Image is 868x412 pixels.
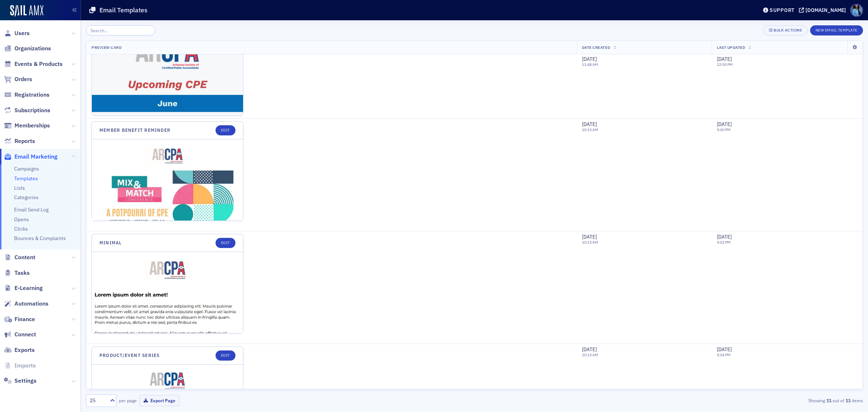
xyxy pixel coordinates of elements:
[4,106,50,114] a: Subscriptions
[4,377,37,385] a: Settings
[774,28,802,32] div: Bulk Actions
[717,127,731,132] time: 5:00 PM
[14,269,30,277] span: Tasks
[582,56,597,62] span: [DATE]
[14,346,35,354] span: Exports
[4,315,35,323] a: Finance
[844,397,852,404] strong: 11
[4,362,36,370] a: Imports
[717,121,732,127] span: [DATE]
[14,253,35,261] span: Content
[14,45,51,52] span: Organizations
[717,62,733,67] time: 12:55 PM
[14,137,35,145] span: Reports
[86,25,155,35] input: Search…
[14,75,32,83] span: Orders
[4,29,30,37] a: Users
[810,25,863,35] button: New Email Template
[582,234,597,240] span: [DATE]
[10,5,43,17] img: SailAMX
[216,238,235,248] a: Edit
[14,377,37,385] span: Settings
[99,240,122,245] a: Minimal
[4,269,30,277] a: Tasks
[14,206,48,213] a: Email Send Log
[99,6,148,14] h1: Email Templates
[14,122,50,130] span: Memberships
[4,153,58,161] a: Email Marketing
[717,352,731,357] time: 5:04 PM
[14,216,29,223] a: Opens
[4,300,48,308] a: Automations
[14,106,50,114] span: Subscriptions
[139,395,179,406] button: Export Page
[799,8,848,13] button: [DOMAIN_NAME]
[582,62,598,67] time: 11:48 AM
[14,153,58,161] span: Email Marketing
[216,125,235,135] a: Edit
[119,397,137,404] label: per page
[4,137,35,145] a: Reports
[717,45,745,50] span: Last Updated
[14,226,28,232] a: Clicks
[14,235,66,241] a: Bounces & Complaints
[582,352,598,357] time: 10:13 AM
[582,346,597,353] span: [DATE]
[14,362,36,370] span: Imports
[717,346,732,353] span: [DATE]
[4,91,50,99] a: Registrations
[4,331,36,339] a: Connect
[14,300,48,308] span: Automations
[14,331,36,339] span: Connect
[14,91,50,99] span: Registrations
[582,240,598,245] time: 10:13 AM
[14,29,30,37] span: Users
[14,315,35,323] span: Finance
[4,75,32,83] a: Orders
[14,60,63,68] span: Events & Products
[582,121,597,127] span: [DATE]
[99,127,170,133] a: Member Benefit Reminder
[92,45,122,50] span: Preview Card
[717,56,732,62] span: [DATE]
[717,234,732,240] span: [DATE]
[4,45,51,52] a: Organizations
[770,7,795,13] div: Support
[14,185,25,191] a: Lists
[4,122,50,130] a: Memberships
[850,4,863,17] span: Profile
[763,25,807,35] button: Bulk Actions
[14,175,38,182] a: Templates
[4,284,43,292] a: E-Learning
[14,194,39,201] a: Categories
[717,240,731,245] time: 5:02 PM
[4,253,35,261] a: Content
[582,127,598,132] time: 10:13 AM
[825,397,833,404] strong: 11
[810,26,863,33] a: New Email Template
[216,350,235,361] a: Edit
[14,284,43,292] span: E-Learning
[90,397,106,404] div: 25
[609,397,863,404] div: Showing out of items
[4,60,63,68] a: Events & Products
[805,7,846,13] div: [DOMAIN_NAME]
[99,353,160,358] a: Product/Event Series
[14,165,39,172] a: Campaigns
[4,346,35,354] a: Exports
[582,45,610,50] span: Date Created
